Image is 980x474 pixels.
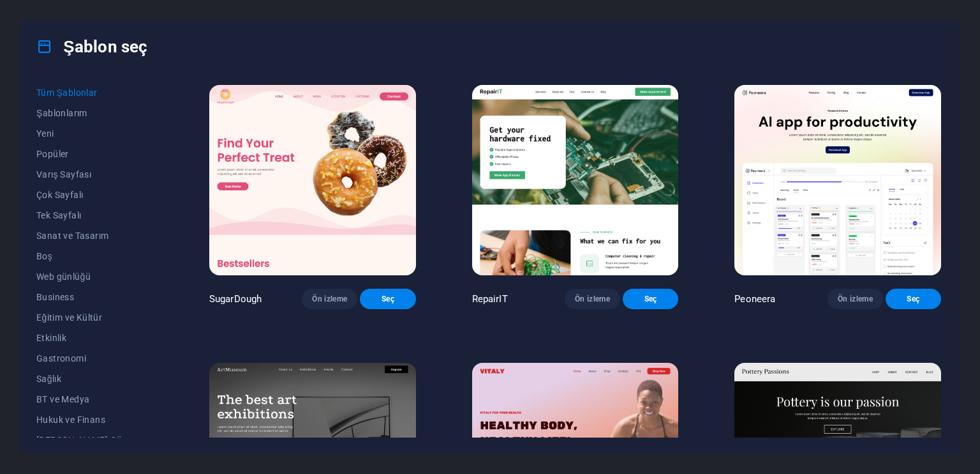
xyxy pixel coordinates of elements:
span: Sanat ve Tasarım [36,231,153,241]
button: Şablonlarım [36,103,153,123]
button: Yeni [36,123,153,144]
span: Ön izleme [575,294,610,304]
img: SugarDough [209,85,416,275]
span: BT ve Medya [36,394,153,404]
p: Peoneera [734,293,775,305]
button: Business [36,287,153,307]
button: Sağlık [36,369,153,389]
button: Popüler [36,144,153,164]
span: Ön izleme [838,294,873,304]
span: Hukuk ve Finans [36,415,153,425]
span: Yeni [36,128,153,139]
button: Seç [623,289,678,309]
p: RepairIT [472,293,508,305]
h4: Şablon seç [36,36,147,57]
button: [PERSON_NAME] Gütmeyen [36,430,153,450]
button: Ön izleme [828,289,883,309]
span: Varış Sayfası [36,169,153,180]
button: BT ve Medya [36,389,153,409]
span: Çok Sayfalı [36,190,153,200]
img: Peoneera [734,85,941,275]
span: Seç [370,294,405,304]
button: Varış Sayfası [36,164,153,185]
button: Tüm Şablonlar [36,82,153,103]
button: Boş [36,246,153,266]
span: Business [36,292,153,302]
button: Eğitim ve Kültür [36,307,153,328]
button: Sanat ve Tasarım [36,226,153,246]
span: Gastronomi [36,353,153,363]
button: Seç [360,289,415,309]
button: Tek Sayfalı [36,205,153,226]
span: Seç [633,294,668,304]
button: Etkinlik [36,328,153,348]
span: Tek Sayfalı [36,210,153,220]
span: Sağlık [36,374,153,384]
span: Boş [36,251,153,261]
button: Web günlüğü [36,266,153,287]
span: Şablonlarım [36,108,153,118]
button: Ön izleme [302,289,357,309]
button: Ön izleme [565,289,620,309]
span: Seç [896,294,931,304]
span: Web günlüğü [36,271,153,282]
p: SugarDough [209,293,262,305]
img: RepairIT [472,85,679,275]
span: Ön izleme [312,294,347,304]
span: Popüler [36,149,153,159]
button: Seç [886,289,941,309]
button: Gastronomi [36,348,153,369]
button: Hukuk ve Finans [36,409,153,430]
span: Eğitim ve Kültür [36,312,153,323]
button: Çok Sayfalı [36,185,153,205]
span: Tüm Şablonlar [36,88,153,98]
span: Etkinlik [36,333,153,343]
span: [PERSON_NAME] Gütmeyen [36,435,153,445]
